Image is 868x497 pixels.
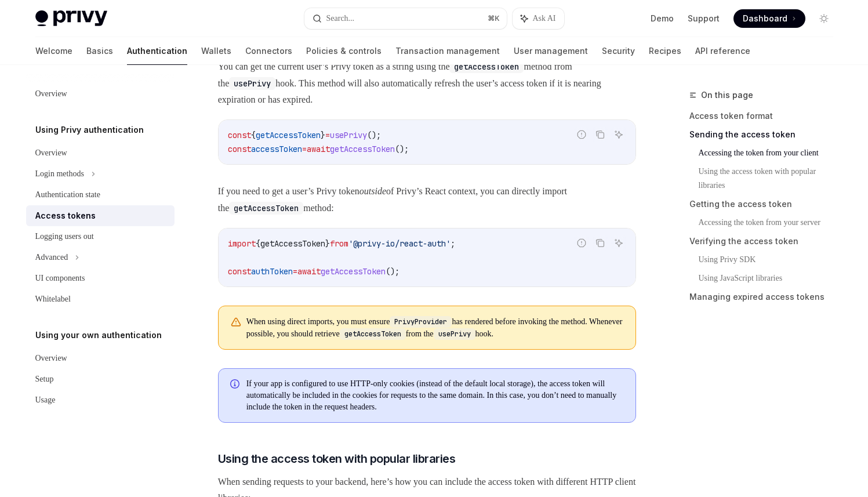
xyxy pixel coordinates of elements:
button: Ask AI [611,235,626,251]
div: Overview [35,87,67,101]
span: '@privy-io/react-auth' [348,238,451,249]
a: Security [602,37,635,65]
button: Ask AI [513,8,564,29]
svg: Warning [230,317,242,328]
a: Dashboard [733,9,805,28]
span: const [228,144,251,154]
a: Usage [26,390,175,411]
svg: Info [230,379,242,391]
div: Overview [35,146,67,160]
span: When using direct imports, you must ensure has rendered before invoking the method. Whenever poss... [246,315,624,340]
span: usePrivy [330,130,367,140]
img: light logo [35,10,107,27]
code: usePrivy [434,328,475,340]
span: ; [451,238,455,249]
code: PrivyProvider [390,316,452,328]
code: getAccessToken [449,60,524,73]
span: On this page [701,88,753,102]
a: Verifying the access token [689,232,842,251]
button: Report incorrect code [574,235,589,251]
span: const [228,130,251,140]
span: = [293,266,297,277]
a: Basics [86,37,113,65]
span: You can get the current user’s Privy token as a string using the method from the hook. This metho... [218,58,636,108]
span: } [325,238,330,249]
a: Welcome [35,37,72,65]
span: import [228,238,256,249]
div: Setup [35,372,54,386]
span: (); [386,266,400,277]
a: Overview [26,348,175,369]
a: Support [688,13,720,24]
span: await [307,144,330,154]
span: Dashboard [743,13,787,24]
em: outside [359,186,386,196]
a: Sending the access token [689,125,842,144]
div: Search... [326,12,355,26]
span: = [302,144,307,154]
div: Advanced [35,251,68,264]
a: UI components [26,268,175,289]
button: Ask AI [611,127,626,142]
a: Accessing the token from your server [699,213,842,232]
a: User management [514,37,588,65]
span: (); [395,144,409,154]
span: (); [367,130,381,140]
code: getAccessToken [340,328,406,340]
span: { [251,130,256,140]
a: Access tokens [26,205,175,226]
a: Setup [26,369,175,390]
span: getAccessToken [260,238,325,249]
div: Overview [35,351,67,365]
a: Accessing the token from your client [699,144,842,162]
span: const [228,266,251,277]
h5: Using Privy authentication [35,123,144,137]
div: Usage [35,393,56,407]
a: Using JavaScript libraries [699,269,842,288]
a: Managing expired access tokens [689,288,842,306]
a: Policies & controls [306,37,382,65]
a: Recipes [649,37,681,65]
span: from [330,238,348,249]
span: getAccessToken [256,130,321,140]
a: Authentication [127,37,187,65]
span: Ask AI [532,13,555,24]
span: ⌘ K [488,14,500,23]
a: Overview [26,143,175,164]
a: Wallets [201,37,231,65]
div: Whitelabel [35,292,71,306]
a: Connectors [245,37,292,65]
div: Authentication state [35,188,100,202]
span: authToken [251,266,293,277]
code: usePrivy [229,77,275,90]
button: Search...⌘K [304,8,507,29]
div: Login methods [35,167,84,181]
span: await [297,266,321,277]
div: Access tokens [35,209,96,223]
a: Access token format [689,107,842,125]
a: Using the access token with popular libraries [699,162,842,195]
a: Transaction management [395,37,500,65]
a: Using Privy SDK [699,251,842,269]
span: If you need to get a user’s Privy token of Privy’s React context, you can directly import the met... [218,183,636,216]
a: Whitelabel [26,289,175,310]
a: Authentication state [26,184,175,205]
span: accessToken [251,144,302,154]
h5: Using your own authentication [35,328,162,342]
a: Overview [26,84,175,104]
button: Copy the contents from the code block [593,235,608,251]
a: Logging users out [26,226,175,247]
span: Using the access token with popular libraries [218,451,456,467]
div: Logging users out [35,230,94,244]
span: getAccessToken [321,266,386,277]
span: = [325,130,330,140]
span: If your app is configured to use HTTP-only cookies (instead of the default local storage), the ac... [246,378,624,413]
a: API reference [695,37,750,65]
span: getAccessToken [330,144,395,154]
span: } [321,130,325,140]
span: { [256,238,260,249]
button: Toggle dark mode [815,9,833,28]
button: Copy the contents from the code block [593,127,608,142]
a: Demo [651,13,674,24]
a: Getting the access token [689,195,842,213]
